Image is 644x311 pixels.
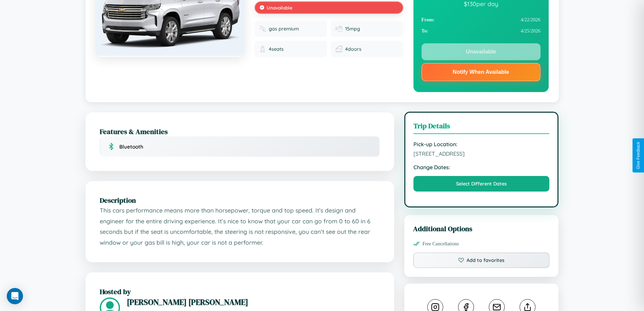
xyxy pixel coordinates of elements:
[413,150,550,157] span: [STREET_ADDRESS]
[100,205,380,248] p: This cars performance means more than horsepower, torque and top speed. It’s design and engineer ...
[269,46,284,52] span: 4 seats
[100,287,380,296] h2: Hosted by
[259,25,266,32] img: Fuel type
[422,14,541,25] div: 4 / 22 / 2026
[269,26,299,32] span: gas premium
[413,121,550,134] h3: Trip Details
[100,127,380,136] h2: Features & Amenities
[422,63,541,81] button: Notify When Available
[422,43,541,60] button: Unavailable
[413,224,550,234] h3: Additional Options
[100,195,380,205] h2: Description
[422,28,428,34] strong: To:
[413,164,550,171] strong: Change Dates:
[636,142,641,169] div: Give Feedback
[127,296,380,308] h3: [PERSON_NAME] [PERSON_NAME]
[423,241,459,247] span: Free Cancellations
[345,26,360,32] span: 15 mpg
[413,176,550,192] button: Select Different Dates
[413,252,550,268] button: Add to favorites
[345,46,361,52] span: 4 doors
[422,17,435,23] strong: From:
[413,141,550,148] strong: Pick-up Location:
[259,46,266,52] img: Seats
[267,5,292,10] span: Unavailable
[119,143,143,150] span: Bluetooth
[336,46,342,52] img: Doors
[336,25,342,32] img: Fuel efficiency
[7,288,23,304] div: Open Intercom Messenger
[422,25,541,37] div: 4 / 25 / 2026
